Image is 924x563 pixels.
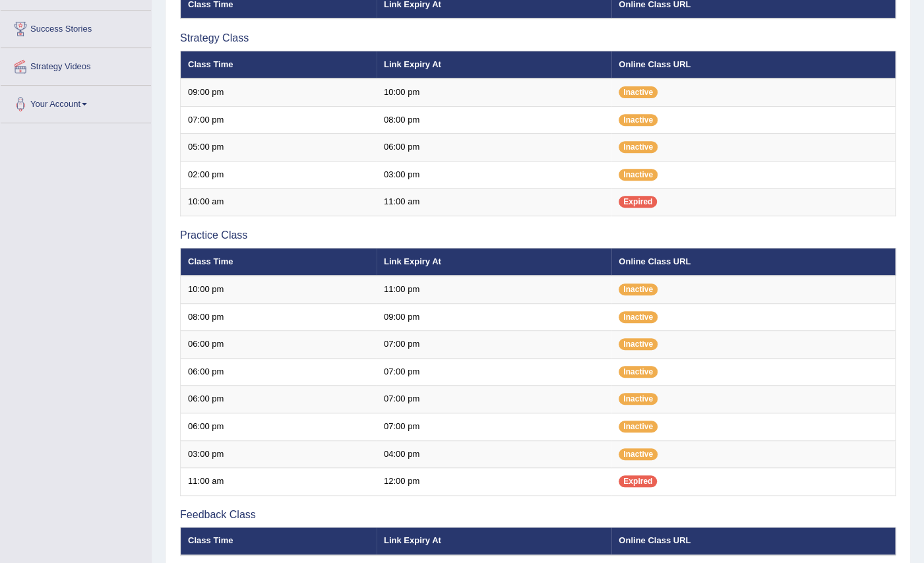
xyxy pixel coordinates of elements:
span: Inactive [619,283,658,295]
h3: Feedback Class [180,509,896,521]
span: Expired [619,196,657,208]
td: 09:00 pm [181,78,377,106]
span: Inactive [619,448,658,460]
td: 06:00 pm [181,413,377,441]
td: 10:00 pm [377,78,611,106]
td: 06:00 pm [181,331,377,359]
th: Online Class URL [611,51,895,78]
td: 07:00 pm [377,331,611,359]
span: Inactive [619,338,658,350]
th: Online Class URL [611,527,895,555]
td: 07:00 pm [377,358,611,386]
a: Strategy Videos [1,48,151,81]
span: Inactive [619,141,658,153]
td: 07:00 pm [181,106,377,134]
td: 11:00 pm [377,276,611,303]
td: 06:00 pm [181,386,377,413]
td: 04:00 pm [377,440,611,468]
span: Inactive [619,366,658,378]
th: Link Expiry At [377,51,611,78]
th: Online Class URL [611,248,895,276]
td: 11:00 am [377,189,611,216]
td: 10:00 pm [181,276,377,303]
a: Your Account [1,86,151,119]
span: Inactive [619,86,658,98]
h3: Strategy Class [180,32,896,44]
td: 08:00 pm [377,106,611,134]
td: 03:00 pm [181,440,377,468]
td: 06:00 pm [377,134,611,162]
a: Success Stories [1,11,151,44]
td: 12:00 pm [377,468,611,496]
span: Inactive [619,169,658,181]
span: Inactive [619,393,658,405]
th: Link Expiry At [377,527,611,555]
th: Class Time [181,248,377,276]
td: 07:00 pm [377,386,611,413]
th: Class Time [181,51,377,78]
td: 11:00 am [181,468,377,496]
td: 07:00 pm [377,413,611,441]
span: Inactive [619,421,658,432]
td: 08:00 pm [181,303,377,331]
td: 09:00 pm [377,303,611,331]
th: Class Time [181,527,377,555]
td: 10:00 am [181,189,377,216]
td: 06:00 pm [181,358,377,386]
span: Inactive [619,311,658,323]
span: Inactive [619,114,658,126]
td: 05:00 pm [181,134,377,162]
td: 03:00 pm [377,161,611,189]
th: Link Expiry At [377,248,611,276]
td: 02:00 pm [181,161,377,189]
span: Expired [619,475,657,487]
h3: Practice Class [180,229,896,241]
